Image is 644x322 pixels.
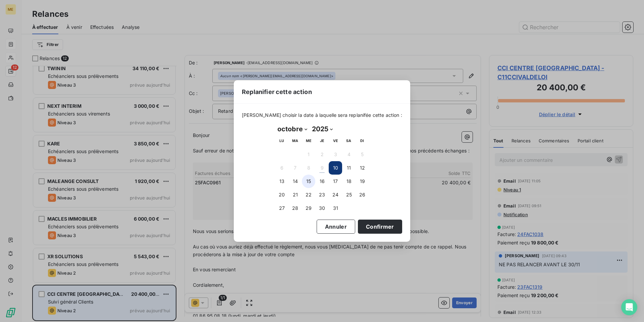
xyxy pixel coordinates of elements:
button: 23 [315,188,329,201]
button: 19 [356,175,369,188]
button: 3 [329,148,342,161]
button: 27 [275,201,288,215]
button: 25 [342,188,356,201]
button: 17 [329,175,342,188]
th: samedi [342,134,356,148]
button: 14 [288,175,302,188]
th: lundi [275,134,288,148]
button: 9 [315,161,329,175]
button: 10 [329,161,342,175]
span: [PERSON_NAME] choisir la date à laquelle sera replanifée cette action : [242,112,402,119]
button: 8 [302,161,315,175]
button: 1 [302,148,315,161]
th: mardi [288,134,302,148]
button: 2 [315,148,329,161]
button: 4 [342,148,356,161]
button: 30 [315,201,329,215]
th: vendredi [329,134,342,148]
button: 5 [356,148,369,161]
button: 13 [275,175,288,188]
button: 29 [302,201,315,215]
th: jeudi [315,134,329,148]
button: 11 [342,161,356,175]
div: Open Intercom Messenger [621,299,637,315]
button: 31 [329,201,342,215]
th: mercredi [302,134,315,148]
button: 22 [302,188,315,201]
button: 24 [329,188,342,201]
button: Confirmer [358,220,402,234]
button: 16 [315,175,329,188]
button: 12 [356,161,369,175]
button: 26 [356,188,369,201]
button: 20 [275,188,288,201]
span: Replanifier cette action [242,87,312,96]
button: 7 [288,161,302,175]
button: 18 [342,175,356,188]
th: dimanche [356,134,369,148]
button: 15 [302,175,315,188]
button: 21 [288,188,302,201]
button: 6 [275,161,288,175]
button: 28 [288,201,302,215]
button: Annuler [317,220,355,234]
